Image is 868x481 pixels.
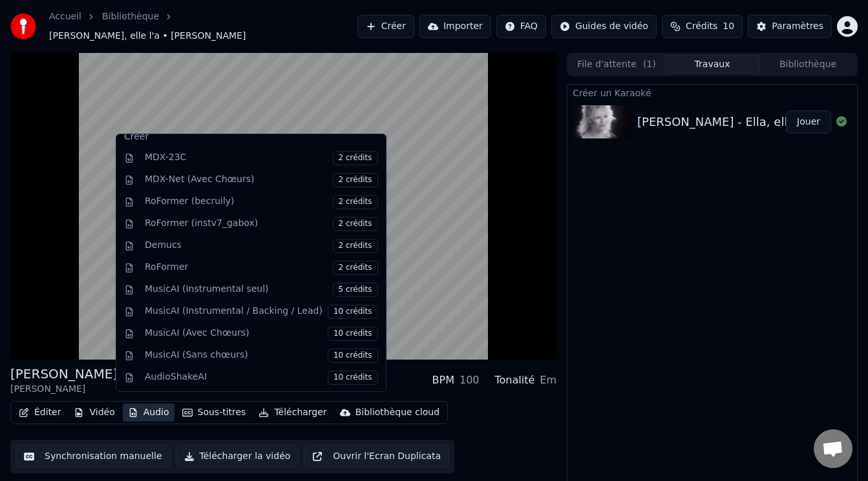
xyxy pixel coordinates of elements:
a: Bibliothèque [102,10,159,23]
button: Crédits10 [662,15,743,38]
nav: breadcrumb [49,10,357,43]
span: ( 1 ) [643,58,656,71]
div: MusicAI (Instrumental / Backing / Lead) [145,305,378,319]
div: BPM [432,373,454,388]
div: Créer [124,130,378,143]
span: 2 crédits [333,239,378,253]
div: MusicAI (Sans chœurs) [145,349,378,363]
span: 10 crédits [328,305,378,319]
span: 2 crédits [333,217,378,231]
span: 2 crédits [333,151,378,165]
div: Paramètres [772,20,823,33]
div: MusicAI (Avec Chœurs) [145,327,378,341]
div: RoFormer [145,261,378,275]
div: [PERSON_NAME], elle l'a [10,365,168,383]
div: Bibliothèque cloud [355,406,439,419]
span: 5 crédits [333,283,378,297]
button: Télécharger la vidéo [176,445,299,468]
span: 10 crédits [328,371,378,385]
button: FAQ [496,15,546,38]
div: RoFormer (instv7_gabox) [145,217,378,231]
button: File d'attente [569,55,664,74]
span: 2 crédits [333,195,378,209]
button: Synchronisation manuelle [16,445,171,468]
button: Télécharger [253,404,332,422]
button: Guides de vidéo [551,15,657,38]
div: MDX-Net (Avec Chœurs) [145,173,378,187]
button: Travaux [664,55,760,74]
div: Em [540,373,556,388]
div: Ouvrir le chat [814,429,852,468]
div: 100 [460,373,480,388]
div: RoFormer (becruily) [145,195,378,209]
button: Ouvrir l'Ecran Duplicata [304,445,449,468]
span: 10 crédits [328,327,378,341]
button: Bibliothèque [760,55,856,74]
div: Tonalité [495,373,535,388]
button: Sous-titres [177,404,251,422]
span: [PERSON_NAME], elle l'a • [PERSON_NAME] [49,30,246,43]
span: 10 [723,20,734,33]
div: AudioShakeAI [145,371,378,385]
span: 10 crédits [328,349,378,363]
span: 2 crédits [333,261,378,275]
div: Demucs [145,239,378,253]
button: Audio [123,404,175,422]
div: [PERSON_NAME] [10,383,168,396]
img: youka [10,14,36,39]
button: Paramètres [748,15,832,38]
span: 2 crédits [333,173,378,187]
button: Éditer [14,404,66,422]
div: [PERSON_NAME] - Ella, elle l'a [637,113,812,131]
button: Créer [357,15,414,38]
div: Créer un Karaoké [567,85,857,100]
a: Accueil [49,10,81,23]
div: MusicAI (Instrumental seul) [145,283,378,297]
div: MDX-23C [145,151,378,165]
button: Importer [419,15,491,38]
button: Jouer [786,110,831,134]
button: Vidéo [69,404,120,422]
span: Crédits [686,20,717,33]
